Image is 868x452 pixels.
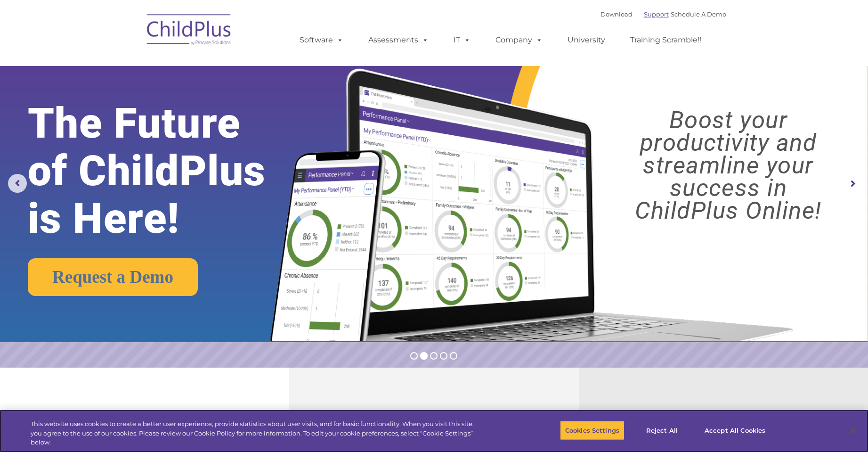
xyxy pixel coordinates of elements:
a: Training Scramble!! [621,31,711,49]
a: Request a Demo [28,258,198,296]
a: Schedule A Demo [671,10,726,18]
button: Reject All [633,420,691,440]
a: Company [486,31,552,49]
span: Phone number [131,101,171,108]
a: IT [444,31,480,49]
button: Close [843,420,863,441]
a: Download [600,10,633,18]
rs-layer: The Future of ChildPlus is Here! [28,99,305,242]
span: Last name [131,62,160,69]
button: Cookies Settings [560,420,625,440]
a: Support [644,10,669,18]
div: This website uses cookies to create a better user experience, provide statistics about user visit... [31,419,478,447]
a: Assessments [359,31,438,49]
a: University [558,31,615,49]
button: Accept All Cookies [699,420,771,440]
a: Software [290,31,353,49]
rs-layer: Boost your productivity and streamline your success in ChildPlus Online! [600,109,857,222]
font: | [600,10,726,18]
img: ChildPlus by Procare Solutions [142,8,236,55]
